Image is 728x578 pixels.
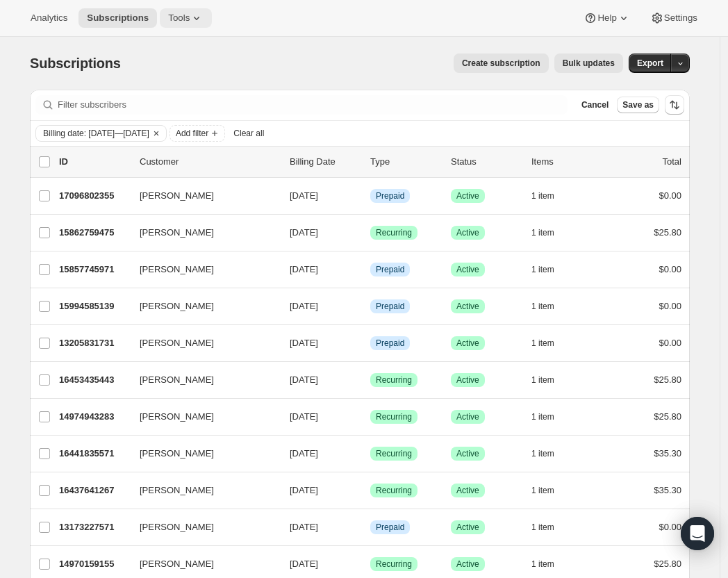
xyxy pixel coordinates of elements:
[140,155,279,169] p: Customer
[290,374,318,385] span: [DATE]
[531,370,570,390] button: 1 item
[370,155,440,169] div: Type
[59,444,681,463] div: 16441835571[PERSON_NAME][DATE]SuccessRecurringSuccessActive1 item$35.30
[59,557,129,571] p: 14970159155
[554,53,623,73] button: Bulk updates
[531,444,570,463] button: 1 item
[58,95,568,115] input: Filter subscribers
[654,411,681,422] span: $25.80
[642,8,706,28] button: Settings
[376,559,412,570] span: Recurring
[456,227,479,238] span: Active
[456,448,479,459] span: Active
[290,227,318,238] span: [DATE]
[664,13,697,24] span: Settings
[59,447,129,461] p: 16441835571
[59,186,681,206] div: 17096802355[PERSON_NAME][DATE]InfoPrepaidSuccessActive1 item$0.00
[376,522,404,533] span: Prepaid
[59,155,129,169] p: ID
[290,338,318,348] span: [DATE]
[597,13,616,24] span: Help
[290,301,318,311] span: [DATE]
[140,410,214,424] span: [PERSON_NAME]
[376,227,412,238] span: Recurring
[531,485,554,496] span: 1 item
[59,299,129,313] p: 15994585139
[131,332,270,354] button: [PERSON_NAME]
[376,301,404,312] span: Prepaid
[654,559,681,569] span: $25.80
[563,58,615,69] span: Bulk updates
[59,554,681,574] div: 14970159155[PERSON_NAME][DATE]SuccessRecurringSuccessActive1 item$25.80
[59,260,681,279] div: 15857745971[PERSON_NAME][DATE]InfoPrepaidSuccessActive1 item$0.00
[456,522,479,533] span: Active
[140,484,214,497] span: [PERSON_NAME]
[456,190,479,201] span: Active
[531,155,601,169] div: Items
[531,190,554,201] span: 1 item
[531,338,554,349] span: 1 item
[31,13,67,24] span: Analytics
[617,97,659,113] button: Save as
[59,336,129,350] p: 13205831731
[659,522,681,532] span: $0.00
[228,125,270,142] button: Clear all
[30,56,121,71] span: Subscriptions
[456,559,479,570] span: Active
[131,295,270,317] button: [PERSON_NAME]
[290,559,318,569] span: [DATE]
[131,553,270,575] button: [PERSON_NAME]
[233,128,264,139] span: Clear all
[659,301,681,311] span: $0.00
[376,338,404,349] span: Prepaid
[140,299,214,313] span: [PERSON_NAME]
[531,411,554,422] span: 1 item
[376,374,412,386] span: Recurring
[575,8,638,28] button: Help
[168,13,190,24] span: Tools
[531,518,570,537] button: 1 item
[376,448,412,459] span: Recurring
[59,263,129,276] p: 15857745971
[654,448,681,459] span: $35.30
[290,155,359,169] p: Billing Date
[290,264,318,274] span: [DATE]
[531,448,554,459] span: 1 item
[456,301,479,312] span: Active
[160,8,212,28] button: Tools
[59,333,681,353] div: 13205831731[PERSON_NAME][DATE]InfoPrepaidSuccessActive1 item$0.00
[290,485,318,495] span: [DATE]
[176,128,208,139] span: Add filter
[654,485,681,495] span: $35.30
[131,185,270,207] button: [PERSON_NAME]
[376,190,404,201] span: Prepaid
[140,336,214,350] span: [PERSON_NAME]
[140,189,214,203] span: [PERSON_NAME]
[59,226,129,240] p: 15862759475
[376,264,404,275] span: Prepaid
[149,126,163,141] button: Clear
[140,226,214,240] span: [PERSON_NAME]
[531,407,570,427] button: 1 item
[36,126,149,141] button: Billing date: Oct 2, 2025—Nov 1, 2025
[43,128,149,139] span: Billing date: [DATE]—[DATE]
[659,338,681,348] span: $0.00
[581,99,609,110] span: Cancel
[59,223,681,242] div: 15862759475[PERSON_NAME][DATE]SuccessRecurringSuccessActive1 item$25.80
[659,264,681,274] span: $0.00
[140,447,214,461] span: [PERSON_NAME]
[531,554,570,574] button: 1 item
[169,125,225,142] button: Add filter
[140,263,214,276] span: [PERSON_NAME]
[531,374,554,386] span: 1 item
[59,297,681,316] div: 15994585139[PERSON_NAME][DATE]InfoPrepaidSuccessActive1 item$0.00
[131,516,270,538] button: [PERSON_NAME]
[290,448,318,459] span: [DATE]
[59,407,681,427] div: 14974943283[PERSON_NAME][DATE]SuccessRecurringSuccessActive1 item$25.80
[456,411,479,422] span: Active
[59,484,129,497] p: 16437641267
[140,557,214,571] span: [PERSON_NAME]
[462,58,540,69] span: Create subscription
[531,522,554,533] span: 1 item
[376,411,412,422] span: Recurring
